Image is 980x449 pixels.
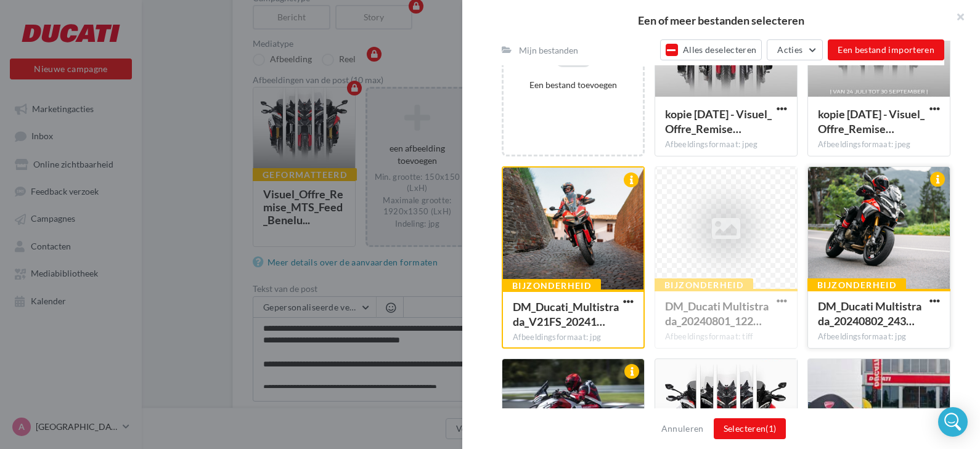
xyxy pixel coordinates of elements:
[660,39,762,60] button: Alles deselecteren
[818,139,940,150] div: Afbeeldingsformaat: jpeg
[766,423,776,434] span: (1)
[818,331,940,342] div: Afbeeldingsformaat: jpg
[938,407,968,437] div: Open Intercom Messenger
[777,44,802,55] span: Acties
[508,79,638,91] div: Een bestand toevoegen
[656,421,709,436] button: Annuleren
[714,418,786,439] button: Selecteren(1)
[828,39,944,60] button: Een bestand importeren
[665,107,772,136] span: kopie 30-08-2025 - Visuel_Offre_Remise_MTS_Story_Benelux NL
[665,139,787,150] div: Afbeeldingsformaat: jpeg
[513,332,634,343] div: Afbeeldingsformaat: jpg
[818,299,921,328] span: DM_Ducati Multistrada_20240802_24301_UC682500
[502,279,601,293] div: Bijzonderheid
[513,300,619,328] span: DM_Ducati_Multistrada_V21FS_20241114_23986_UC732095
[838,44,934,55] span: Een bestand importeren
[482,15,960,26] h2: Een of meer bestanden selecteren
[807,278,906,292] div: Bijzonderheid
[519,44,578,57] div: Mijn bestanden
[767,39,823,60] button: Acties
[818,107,925,136] span: kopie 27-08-2025 - Visuel_Offre_Remise_MTS_Story_Benelux NL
